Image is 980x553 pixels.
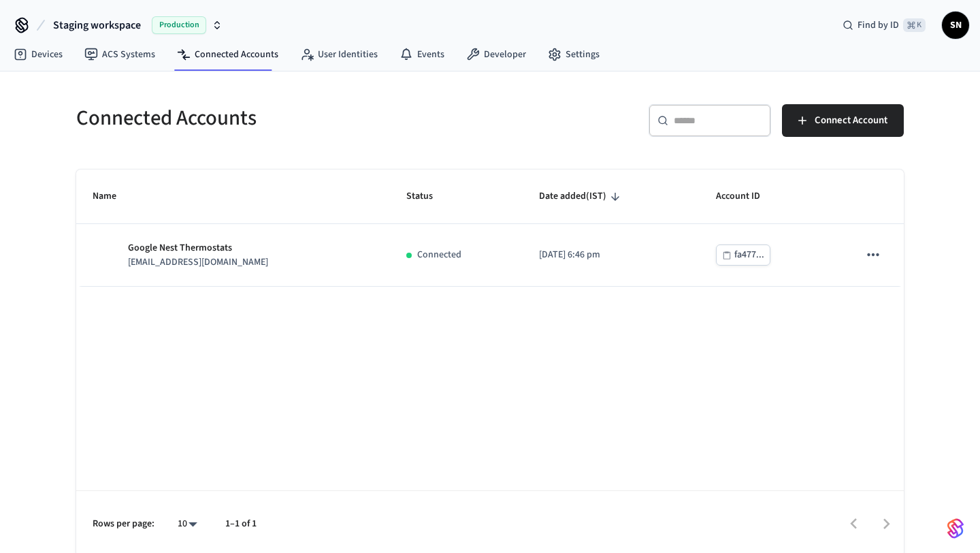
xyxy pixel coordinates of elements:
[716,186,778,207] span: Account ID
[171,514,203,534] div: 10
[53,17,141,33] span: Staging workspace
[716,244,770,266] button: fa477...
[73,42,166,67] a: ACS Systems
[166,42,289,67] a: Connected Accounts
[947,518,964,539] img: SeamLogoGradient.69752ec5.svg
[417,248,461,262] p: Connected
[815,112,887,129] span: Connect Account
[537,42,610,67] a: Settings
[289,42,389,67] a: User Identities
[832,13,936,37] div: Find by ID⌘ K
[128,241,268,255] p: Google Nest Thermostats
[455,42,537,67] a: Developer
[3,42,73,67] a: Devices
[93,517,154,531] p: Rows per page:
[76,104,482,132] h5: Connected Accounts
[782,104,904,137] button: Connect Account
[857,18,899,32] span: Find by ID
[128,255,268,270] p: [EMAIL_ADDRESS][DOMAIN_NAME]
[76,170,904,287] table: sticky table
[406,186,451,207] span: Status
[225,517,257,531] p: 1–1 of 1
[93,186,134,207] span: Name
[903,18,926,32] span: ⌘ K
[152,16,206,34] span: Production
[943,13,968,37] span: SN
[539,186,624,207] span: Date added(IST)
[734,247,764,264] div: fa477...
[389,42,455,67] a: Events
[539,248,684,262] p: [DATE] 6:46 pm
[942,12,969,39] button: SN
